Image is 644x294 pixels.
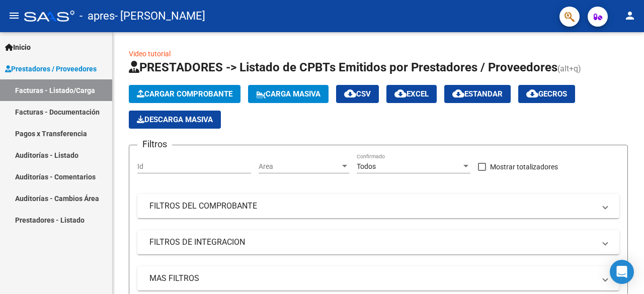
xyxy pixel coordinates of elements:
mat-icon: cloud_download [526,87,538,100]
mat-panel-title: FILTROS DE INTEGRACION [149,237,595,248]
span: Todos [357,162,376,170]
mat-panel-title: FILTROS DEL COMPROBANTE [149,201,595,212]
mat-icon: cloud_download [452,87,464,100]
span: Gecros [526,89,567,99]
mat-panel-title: MAS FILTROS [149,273,595,284]
span: (alt+q) [557,64,581,73]
span: Descarga Masiva [137,115,213,124]
button: Descarga Masiva [129,111,221,129]
mat-icon: person [624,10,636,22]
mat-expansion-panel-header: FILTROS DE INTEGRACION [137,230,619,254]
span: Mostrar totalizadores [490,161,558,173]
span: Estandar [452,89,503,99]
mat-icon: cloud_download [344,87,356,100]
button: Cargar Comprobante [129,85,240,103]
button: CSV [336,85,379,103]
button: Carga Masiva [248,85,329,103]
a: Video tutorial [129,50,171,58]
span: Cargar Comprobante [137,89,232,99]
span: - apres [79,5,115,27]
app-download-masive: Descarga masiva de comprobantes (adjuntos) [129,111,221,129]
span: Carga Masiva [256,89,320,99]
span: Area [259,162,340,171]
button: EXCEL [386,85,437,103]
button: Estandar [444,85,511,103]
mat-expansion-panel-header: MAS FILTROS [137,266,619,290]
mat-icon: menu [8,10,20,22]
span: EXCEL [394,89,429,99]
div: Open Intercom Messenger [610,260,634,284]
span: CSV [344,89,371,99]
h3: Filtros [137,137,172,151]
mat-icon: cloud_download [394,87,407,100]
button: Gecros [518,85,575,103]
span: - [PERSON_NAME] [115,5,205,27]
span: Inicio [5,42,31,53]
span: Prestadores / Proveedores [5,63,97,74]
span: PRESTADORES -> Listado de CPBTs Emitidos por Prestadores / Proveedores [129,60,557,74]
mat-expansion-panel-header: FILTROS DEL COMPROBANTE [137,194,619,218]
